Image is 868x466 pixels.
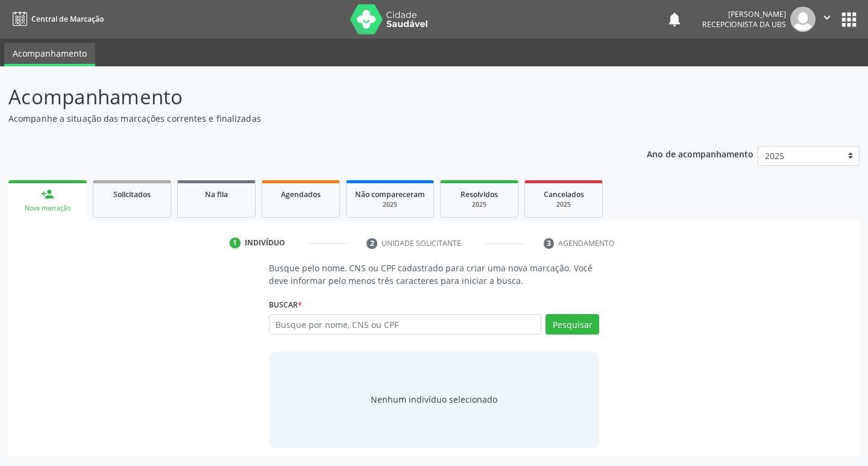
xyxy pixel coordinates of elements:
[269,262,600,287] p: Busque pelo nome, CNS ou CPF cadastrado para criar uma nova marcação. Você deve informar pelo men...
[647,146,753,161] p: Ano de acompanhamento
[666,11,683,28] button: notifications
[702,19,786,30] span: Recepcionista da UBS
[4,43,95,66] a: Acompanhamento
[816,7,838,32] button: 
[41,187,54,201] div: person_add
[371,393,497,406] div: Nenhum indivíduo selecionado
[17,204,78,213] div: Nova marcação
[8,9,104,29] a: Central de Marcação
[533,200,594,209] div: 2025
[702,9,786,19] div: [PERSON_NAME]
[838,9,860,30] button: apps
[8,112,604,125] p: Acompanhe a situação das marcações correntes e finalizadas
[31,14,104,24] span: Central de Marcação
[820,11,834,24] i: 
[544,189,584,200] span: Cancelados
[449,200,509,209] div: 2025
[8,82,604,112] p: Acompanhamento
[269,314,542,335] input: Busque por nome, CNS ou CPF
[113,189,151,200] span: Solicitados
[790,7,816,32] img: img
[546,314,599,335] button: Pesquisar
[245,238,285,248] div: Indivíduo
[205,189,228,200] span: Na fila
[269,295,302,314] label: Buscar
[355,200,425,209] div: 2025
[281,189,321,200] span: Agendados
[461,189,498,200] span: Resolvidos
[355,189,425,200] span: Não compareceram
[230,238,241,248] div: 1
